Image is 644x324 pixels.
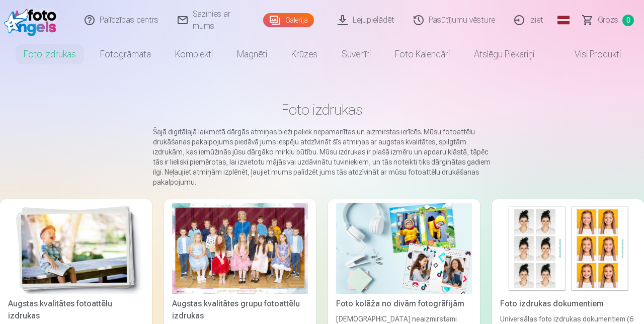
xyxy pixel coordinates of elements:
a: Suvenīri [330,40,383,68]
a: Fotogrāmata [88,40,163,68]
a: Atslēgu piekariņi [462,40,546,68]
img: /fa1 [4,4,61,36]
div: Augstas kvalitātes grupu fotoattēlu izdrukas [168,298,312,322]
a: Galerija [263,13,314,27]
h1: Foto izdrukas [8,101,636,119]
div: Augstas kvalitātes fotoattēlu izdrukas [4,298,148,322]
a: Magnēti [225,40,279,68]
a: Foto kalendāri [383,40,462,68]
div: Foto kolāža no divām fotogrāfijām [332,298,476,310]
a: Foto izdrukas [12,40,88,68]
span: 0 [622,15,634,26]
div: Foto izdrukas dokumentiem [496,298,640,310]
span: Grozs [598,14,618,26]
a: Komplekti [163,40,225,68]
img: Augstas kvalitātes fotoattēlu izdrukas [8,203,144,294]
img: Foto izdrukas dokumentiem [500,203,636,294]
a: Krūzes [279,40,330,68]
p: Šajā digitālajā laikmetā dārgās atmiņas bieži paliek nepamanītas un aizmirstas ierīcēs. Mūsu foto... [153,127,491,187]
img: Foto kolāža no divām fotogrāfijām [336,203,472,294]
a: Visi produkti [546,40,633,68]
